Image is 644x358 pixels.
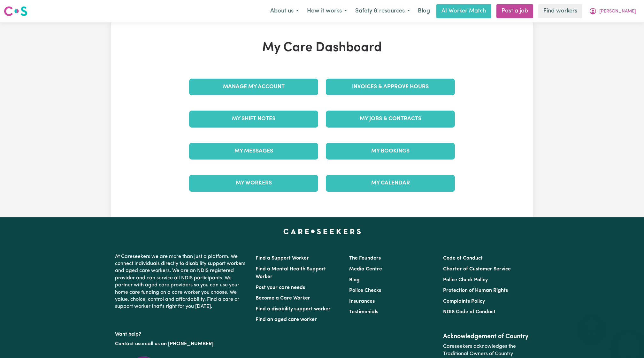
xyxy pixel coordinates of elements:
[443,299,485,304] a: Complaints Policy
[349,309,378,315] a: Testimonials
[349,277,360,283] a: Blog
[349,299,375,304] a: Insurances
[115,328,248,338] p: Want help?
[349,267,382,272] a: Media Centre
[443,256,483,261] a: Code of Conduct
[115,338,248,350] p: or
[256,296,310,301] a: Become a Care Worker
[256,317,317,322] a: Find an aged care worker
[414,4,434,18] a: Blog
[266,4,303,18] button: About us
[189,111,318,127] a: My Shift Notes
[443,333,529,340] h2: Acknowledgement of Country
[256,267,326,279] a: Find a Mental Health Support Worker
[443,288,508,293] a: Protection of Human Rights
[326,79,455,95] a: Invoices & Approve Hours
[496,4,533,18] a: Post a job
[189,79,318,95] a: Manage My Account
[585,4,640,18] button: My Account
[115,341,140,346] a: Contact us
[256,256,309,261] a: Find a Support Worker
[4,5,27,17] img: Careseekers logo
[349,256,381,261] a: The Founders
[599,8,636,15] span: [PERSON_NAME]
[189,175,318,191] a: My Workers
[115,251,248,313] p: At Careseekers we are more than just a platform. We connect individuals directly to disability su...
[326,175,455,191] a: My Calendar
[189,143,318,160] a: My Messages
[256,307,331,312] a: Find a disability support worker
[283,229,361,234] a: Careseekers home page
[538,4,582,18] a: Find workers
[256,285,305,290] a: Post your care needs
[443,277,488,283] a: Police Check Policy
[303,4,351,18] button: How it works
[585,317,598,330] iframe: Close message
[326,111,455,127] a: My Jobs & Contracts
[326,143,455,160] a: My Bookings
[443,309,495,315] a: NDIS Code of Conduct
[349,288,381,293] a: Police Checks
[145,341,213,346] a: call us on [PHONE_NUMBER]
[351,4,414,18] button: Safety & resources
[436,4,491,18] a: AI Worker Match
[185,40,459,56] h1: My Care Dashboard
[443,267,511,272] a: Charter of Customer Service
[4,4,27,19] a: Careseekers logo
[618,332,639,353] iframe: Button to launch messaging window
